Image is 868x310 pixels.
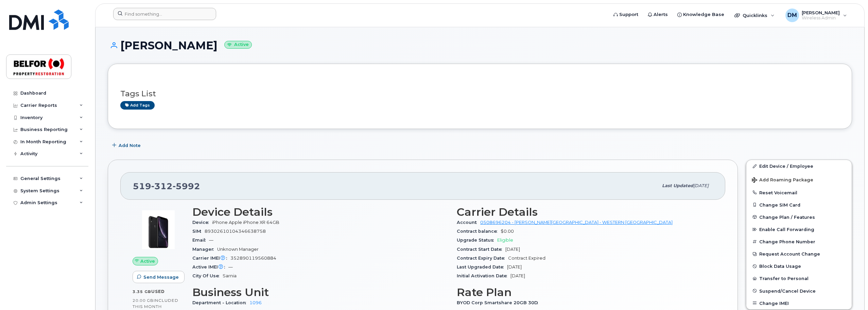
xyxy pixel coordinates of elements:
[249,300,262,305] a: 1096
[192,300,249,305] span: Department - Location
[108,39,852,51] h1: [PERSON_NAME]
[151,289,165,294] span: used
[508,256,545,261] span: Contract Expired
[192,229,205,234] span: SIM
[662,183,693,188] span: Last updated
[192,247,217,252] span: Manager
[457,220,480,225] span: Account
[510,273,525,278] span: [DATE]
[120,89,839,98] h3: Tags List
[457,300,541,305] span: BYOD Corp Smartshare 20GB 30D
[457,229,501,234] span: Contract balance
[173,181,200,191] span: 5992
[480,220,673,225] a: 0508696204 - [PERSON_NAME][GEOGRAPHIC_DATA] - WESTERN [GEOGRAPHIC_DATA]
[746,297,852,309] button: Change IMEI
[192,256,230,261] span: Carrier IMEI
[205,229,266,234] span: 89302610104346638758
[151,181,173,191] span: 312
[759,227,814,232] span: Enable Call Forwarding
[133,298,154,303] span: 20.00 GB
[133,181,200,191] span: 519
[140,258,155,264] span: Active
[746,211,852,223] button: Change Plan / Features
[746,223,852,235] button: Enable Call Forwarding
[746,248,852,260] button: Request Account Change
[693,183,709,188] span: [DATE]
[501,229,514,234] span: $0.00
[138,209,179,250] img: image20231002-3703462-1qb80zy.jpeg
[746,199,852,211] button: Change SIM Card
[457,247,505,252] span: Contract Start Date
[230,256,276,261] span: 352890119560884
[746,186,852,199] button: Reset Voicemail
[505,247,520,252] span: [DATE]
[143,274,179,280] span: Send Message
[746,173,852,186] button: Add Roaming Package
[217,247,259,252] span: Unknown Manager
[223,273,237,278] span: Sarnia
[224,41,252,49] small: Active
[457,206,713,218] h3: Carrier Details
[457,238,497,243] span: Upgrade Status
[133,289,151,294] span: 3.35 GB
[108,139,146,151] button: Add Note
[752,177,813,184] span: Add Roaming Package
[457,273,510,278] span: Initial Activation Date
[192,273,223,278] span: City Of Use
[133,271,185,283] button: Send Message
[746,285,852,297] button: Suspend/Cancel Device
[759,214,815,219] span: Change Plan / Features
[133,298,178,309] span: included this month
[759,288,816,293] span: Suspend/Cancel Device
[192,220,212,225] span: Device
[119,142,141,149] span: Add Note
[209,238,213,243] span: —
[192,286,449,298] h3: Business Unit
[192,264,228,270] span: Active IMEI
[192,238,209,243] span: Email
[192,206,449,218] h3: Device Details
[746,272,852,284] button: Transfer to Personal
[212,220,279,225] span: iPhone Apple iPhone XR 64GB
[746,235,852,248] button: Change Phone Number
[457,256,508,261] span: Contract Expiry Date
[120,101,155,110] a: Add tags
[497,238,513,243] span: Eligible
[228,264,233,270] span: —
[457,264,507,270] span: Last Upgraded Date
[507,264,522,270] span: [DATE]
[746,160,852,172] a: Edit Device / Employee
[746,260,852,272] button: Block Data Usage
[457,286,713,298] h3: Rate Plan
